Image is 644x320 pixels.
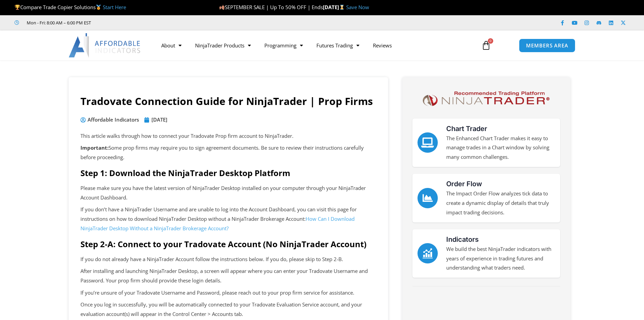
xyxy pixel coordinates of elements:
[80,168,376,178] h2: Step 1: Download the NinjaTrader Desktop Platform
[323,4,346,10] strong: [DATE]
[418,132,438,153] a: Chart Trader
[80,300,376,319] p: Once you log in successfully, you will be automatically connected to your Tradovate Evaluation Se...
[103,4,126,10] a: Start Here
[526,43,568,48] span: MEMBERS AREA
[346,4,369,10] a: Save Now
[488,38,493,44] span: 0
[80,205,376,233] p: If you don’t have a NinjaTrader Username and are unable to log into the Account Dashboard, you ca...
[471,36,501,55] a: 0
[418,188,438,208] a: Order Flow
[339,5,344,10] img: ⌛
[86,115,139,125] span: Affordable Indicators
[418,243,438,263] a: Indicators
[96,5,101,10] img: 🥇
[188,38,258,53] a: NinjaTrader Products
[15,4,126,10] span: Compare Trade Copier Solutions
[420,89,552,108] img: NinjaTrader Logo | Affordable Indicators – NinjaTrader
[154,38,474,53] nav: Menu
[80,143,376,162] p: Some prop firms may require you to sign agreement documents. Be sure to review their instructions...
[446,180,482,188] a: Order Flow
[80,215,355,232] a: How Can I Download NinjaTrader Desktop Without a NinjaTrader Brokerage Account?
[151,116,167,123] time: [DATE]
[519,39,575,52] a: MEMBERS AREA
[80,288,376,298] p: If you’re unsure of your Tradovate Username and Password, please reach out to your prop firm serv...
[15,5,20,10] img: 🏆
[80,239,376,249] h2: Step 2-A: Connect to your Tradovate Account (No NinjaTrader Account)
[80,144,109,151] strong: Important:
[69,33,141,58] img: LogoAI | Affordable Indicators – NinjaTrader
[25,19,91,27] span: Mon - Fri: 8:00 AM – 6:00 PM EST
[446,125,487,133] a: Chart Trader
[80,94,376,108] h1: Tradovate Connection Guide for NinjaTrader | Prop Firms
[446,244,555,273] p: We build the best NinjaTrader indicators with years of experience in trading futures and understa...
[100,19,202,26] iframe: Customer reviews powered by Trustpilot
[219,5,224,10] img: 🍂
[446,189,555,217] p: The Impact Order Flow analyzes tick data to create a dynamic display of details that truly impact...
[80,266,376,285] p: After installing and launching NinjaTrader Desktop, a screen will appear where you can enter your...
[80,131,376,141] p: This article walks through how to connect your Tradovate Prop firm account to NinjaTrader.
[310,38,366,53] a: Futures Trading
[154,38,188,53] a: About
[366,38,399,53] a: Reviews
[80,184,376,202] p: Please make sure you have the latest version of NinjaTrader Desktop installed on your computer th...
[219,4,323,10] span: SEPTEMBER SALE | Up To 50% OFF | Ends
[446,235,479,243] a: Indicators
[80,255,376,264] p: If you do not already have a NinjaTrader Account follow the instructions below. If you do, please...
[446,134,555,162] p: The Enhanced Chart Trader makes it easy to manage trades in a Chart window by solving many common...
[258,38,310,53] a: Programming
